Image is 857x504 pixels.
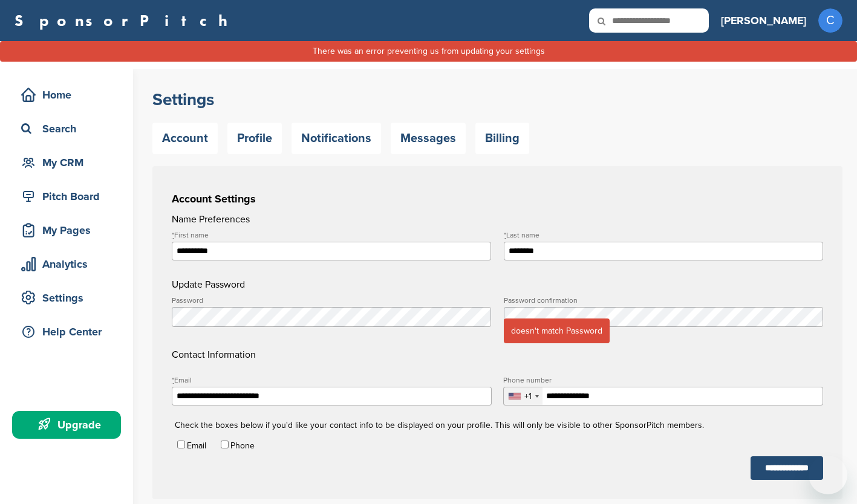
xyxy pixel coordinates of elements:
abbr: required [504,231,506,239]
span: doesn't match Password [504,318,610,343]
label: Phone number [503,376,823,384]
label: Phone [230,441,255,451]
a: Search [12,115,121,143]
div: Upgrade [18,414,121,436]
span: C [818,8,842,33]
h3: [PERSON_NAME] [721,12,806,29]
a: Messages [391,123,466,154]
a: Settings [12,284,121,312]
div: Analytics [18,253,121,275]
a: Analytics [12,250,121,278]
h4: Contact Information [172,297,823,362]
a: Pitch Board [12,183,121,210]
label: Last name [504,231,823,239]
div: Search [18,118,121,140]
label: Email [187,441,206,451]
a: Account [152,123,218,154]
abbr: required [172,231,174,239]
a: SponsorPitch [15,13,235,28]
div: Pitch Board [18,186,121,207]
a: [PERSON_NAME] [721,7,806,34]
a: Help Center [12,318,121,346]
h3: Account Settings [172,190,823,207]
a: My CRM [12,149,121,176]
h4: Update Password [172,277,823,292]
div: Settings [18,287,121,309]
div: My CRM [18,152,121,173]
a: Notifications [292,123,381,154]
a: Upgrade [12,411,121,439]
h4: Name Preferences [172,212,823,227]
label: Password confirmation [504,297,823,304]
div: Selected country [504,387,543,405]
div: Home [18,84,121,106]
a: My Pages [12,216,121,244]
a: Profile [227,123,282,154]
iframe: Button to launch messaging window [809,456,847,494]
h2: Settings [152,89,842,111]
abbr: required [172,376,174,384]
a: Home [12,81,121,109]
label: Password [172,297,491,304]
div: Help Center [18,321,121,343]
div: My Pages [18,219,121,241]
div: +1 [524,392,532,401]
label: First name [172,231,491,239]
a: Billing [475,123,529,154]
label: Email [172,376,492,384]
